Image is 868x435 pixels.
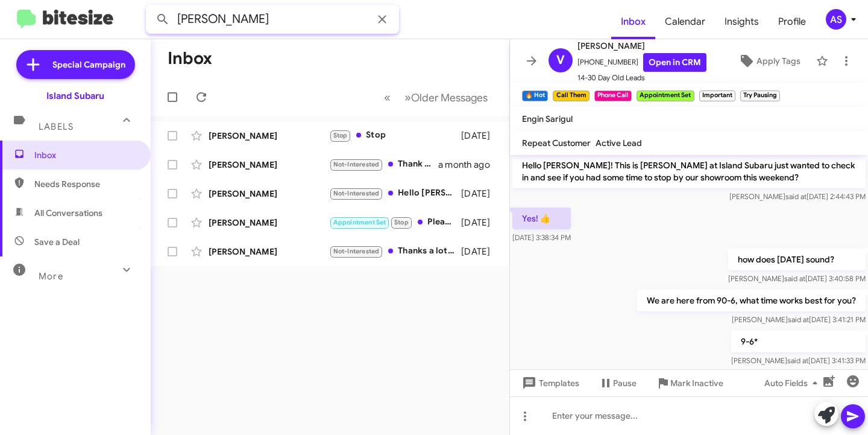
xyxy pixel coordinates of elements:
[333,132,348,139] span: Stop
[577,53,706,72] span: [PHONE_NUMBER]
[377,85,495,110] nav: Page navigation example
[397,85,495,110] button: Next
[510,372,589,394] button: Templates
[512,154,866,188] p: Hello [PERSON_NAME]! This is [PERSON_NAME] at Island Subaru just wanted to check in and see if yo...
[34,236,80,248] span: Save a Deal
[16,50,135,79] a: Special Campaign
[594,90,632,101] small: Phone Call
[611,4,655,39] a: Inbox
[637,90,694,101] small: Appointment Set
[209,246,329,258] div: [PERSON_NAME]
[394,218,409,226] span: Stop
[46,90,104,102] div: Island Subaru
[556,51,565,70] span: V
[729,192,866,201] span: [PERSON_NAME] [DATE] 2:44:43 PM
[209,188,329,200] div: [PERSON_NAME]
[333,218,386,226] span: Appointment Set
[384,90,391,105] span: «
[512,233,571,242] span: [DATE] 3:38:34 PM
[209,130,329,142] div: [PERSON_NAME]
[728,274,866,283] span: [PERSON_NAME] [DATE] 3:40:58 PM
[755,372,832,394] button: Auto Fields
[34,149,137,161] span: Inbox
[655,4,715,39] a: Calendar
[168,49,212,68] h1: Inbox
[577,72,706,84] span: 14-30 Day Old Leads
[522,90,548,101] small: 🔥 Hot
[404,90,411,105] span: »
[329,244,461,258] div: Thanks a lot. I already bought one now. I need a used BMW Z4 or Nissan 370 Z.
[329,186,461,200] div: Hello [PERSON_NAME]. We are no longer in the market for a new vehicle. Thanks for your help.
[596,138,642,148] span: Active Lead
[670,372,723,394] span: Mark Inactive
[333,247,380,255] span: Not-Interested
[784,274,805,283] span: said at
[643,53,706,72] a: Open in CRM
[826,9,846,30] div: AS
[764,372,822,394] span: Auto Fields
[329,215,461,229] div: Please stop
[816,9,855,30] button: AS
[589,372,646,394] button: Pause
[646,372,733,394] button: Mark Inactive
[329,157,438,171] div: Thank you so much, but I'm not interested.
[39,271,63,282] span: More
[769,4,816,39] a: Profile
[787,356,808,365] span: said at
[522,138,591,148] span: Repeat Customer
[34,207,102,219] span: All Conversations
[577,39,706,53] span: [PERSON_NAME]
[461,188,500,200] div: [DATE]
[522,113,573,124] span: Engin Sarigul
[788,315,809,324] span: said at
[329,129,461,142] div: Stop
[411,91,488,104] span: Older Messages
[731,356,866,365] span: [PERSON_NAME] [DATE] 3:41:33 PM
[512,208,571,229] p: Yes! 👍
[553,90,589,101] small: Call Them
[52,59,125,71] span: Special Campaign
[333,160,380,168] span: Not-Interested
[715,4,769,39] a: Insights
[461,217,500,229] div: [DATE]
[732,315,866,324] span: [PERSON_NAME] [DATE] 3:41:21 PM
[209,159,329,171] div: [PERSON_NAME]
[146,5,399,34] input: Search
[209,217,329,229] div: [PERSON_NAME]
[520,372,579,394] span: Templates
[613,372,637,394] span: Pause
[377,85,398,110] button: Previous
[728,50,810,72] button: Apply Tags
[333,189,380,197] span: Not-Interested
[39,121,74,132] span: Labels
[728,249,866,270] p: how does [DATE] sound?
[637,290,866,311] p: We are here from 90-6, what time works best for you?
[785,192,807,201] span: said at
[740,90,780,101] small: Try Pausing
[461,246,500,258] div: [DATE]
[34,178,137,190] span: Needs Response
[699,90,735,101] small: Important
[756,50,800,72] span: Apply Tags
[438,159,500,171] div: a month ago
[461,130,500,142] div: [DATE]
